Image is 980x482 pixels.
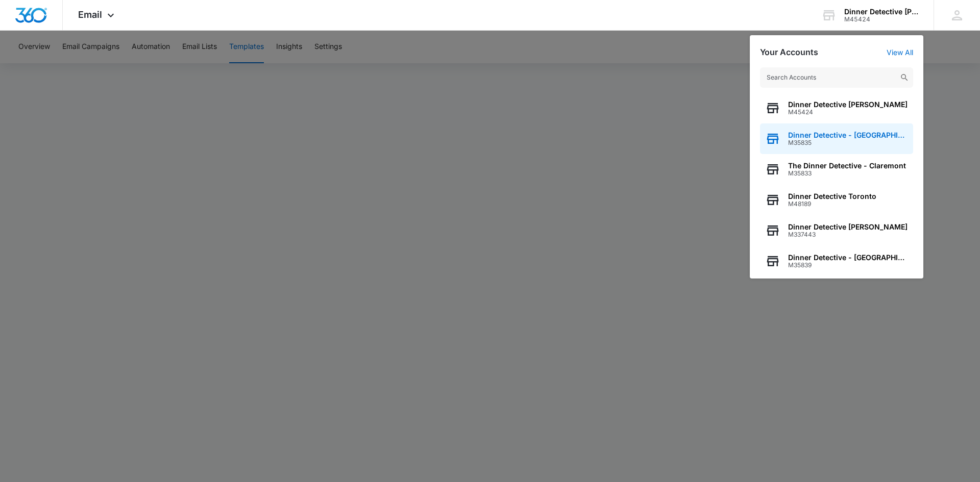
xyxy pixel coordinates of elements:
button: Dinner Detective [PERSON_NAME]M337443 [760,215,913,246]
span: Dinner Detective - [GEOGRAPHIC_DATA] [788,131,908,139]
span: Dinner Detective [PERSON_NAME] [788,223,908,231]
span: M45424 [788,109,908,116]
span: M35835 [788,139,908,146]
span: M337443 [788,231,908,238]
button: Dinner Detective - [GEOGRAPHIC_DATA]M35839 [760,246,913,276]
span: Email [78,9,102,20]
div: account name [844,8,919,16]
span: Dinner Detective [PERSON_NAME] [788,100,908,109]
span: M48189 [788,200,876,208]
span: Dinner Detective Toronto [788,192,876,200]
button: Dinner Detective TorontoM48189 [760,185,913,215]
span: M35833 [788,170,906,177]
span: Dinner Detective - [GEOGRAPHIC_DATA] [788,253,908,262]
a: View All [887,48,913,57]
button: The Dinner Detective - ClaremontM35833 [760,154,913,185]
div: account id [844,16,919,23]
button: Dinner Detective - [GEOGRAPHIC_DATA]M35835 [760,123,913,154]
span: M35839 [788,262,908,269]
h2: Your Accounts [760,47,818,57]
input: Search Accounts [760,67,913,88]
span: The Dinner Detective - Claremont [788,162,906,170]
button: Dinner Detective [PERSON_NAME]M45424 [760,93,913,123]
